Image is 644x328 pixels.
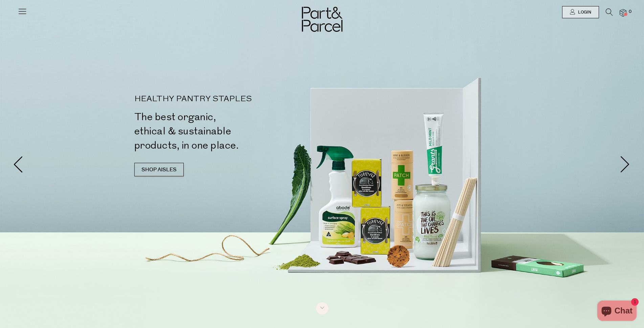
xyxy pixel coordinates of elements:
inbox-online-store-chat: Shopify online store chat [595,301,639,323]
span: Login [576,9,591,15]
a: Login [562,6,599,18]
h2: The best organic, ethical & sustainable products, in one place. [134,110,325,153]
a: 0 [620,9,626,16]
p: HEALTHY PANTRY STAPLES [134,95,325,103]
span: 0 [627,9,633,15]
img: Part&Parcel [302,7,342,32]
a: SHOP AISLES [134,163,184,176]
